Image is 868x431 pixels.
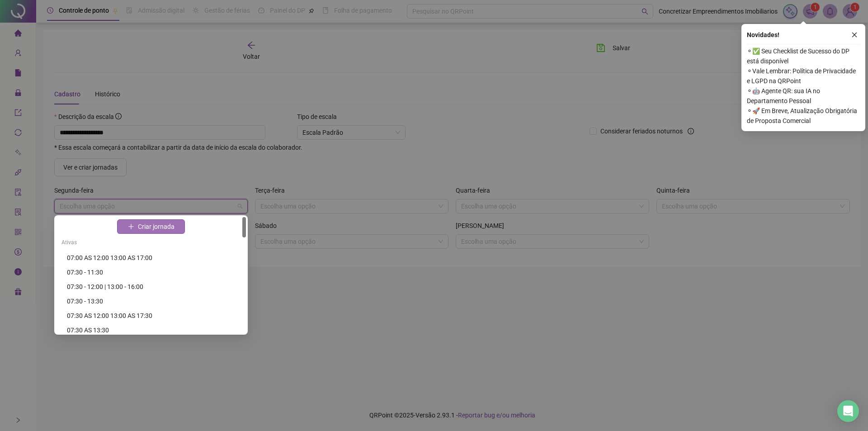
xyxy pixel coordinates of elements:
div: 07:30 AS 12:00 13:00 AS 17:30 [67,311,241,321]
div: 07:30 AS 13:30 [67,325,241,335]
span: close [851,32,858,38]
div: 07:30 - 13:30 [67,296,241,306]
button: Criar jornada [117,219,185,234]
div: Ativas [56,236,246,251]
span: ⚬ Vale Lembrar: Política de Privacidade e LGPD na QRPoint [747,66,860,86]
span: Novidades ! [747,30,779,40]
span: ⚬ ✅ Seu Checklist de Sucesso do DP está disponível [747,46,860,66]
div: 07:30 - 12:00 | 13:00 - 16:00 [67,282,241,292]
div: 07:30 - 11:30 [67,267,241,277]
span: ⚬ 🚀 Em Breve, Atualização Obrigatória de Proposta Comercial [747,106,860,126]
span: ⚬ 🤖 Agente QR: sua IA no Departamento Pessoal [747,86,860,106]
span: plus [128,223,134,230]
div: Open Intercom Messenger [837,400,859,422]
div: 07:00 AS 12:00 13:00 AS 17:00 [67,253,241,263]
span: Criar jornada [138,222,175,232]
